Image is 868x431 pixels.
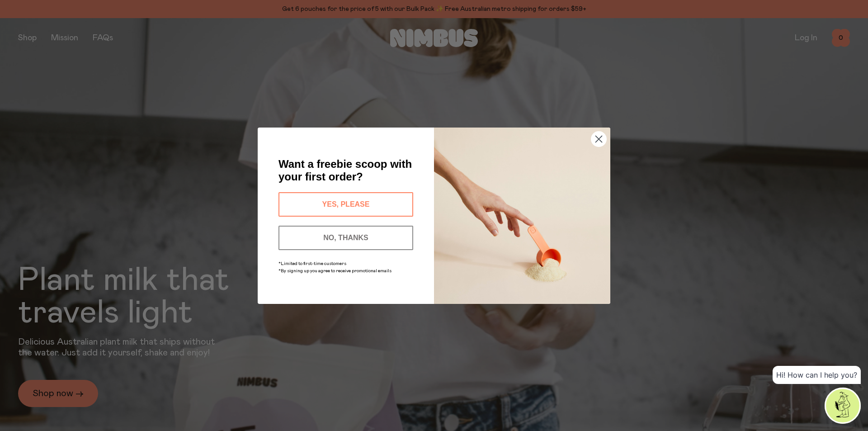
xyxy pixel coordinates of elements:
span: Want a freebie scoop with your first order? [278,158,412,183]
img: agent [826,389,859,422]
button: NO, THANKS [278,226,413,250]
span: *By signing up you agree to receive promotional emails [278,269,392,273]
button: YES, PLEASE [278,192,413,217]
span: *Limited to first-time customers [278,261,346,266]
div: Hi! How can I help you? [773,366,861,384]
img: c0d45117-8e62-4a02-9742-374a5db49d45.jpeg [434,128,610,304]
button: Close dialog [591,131,607,147]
